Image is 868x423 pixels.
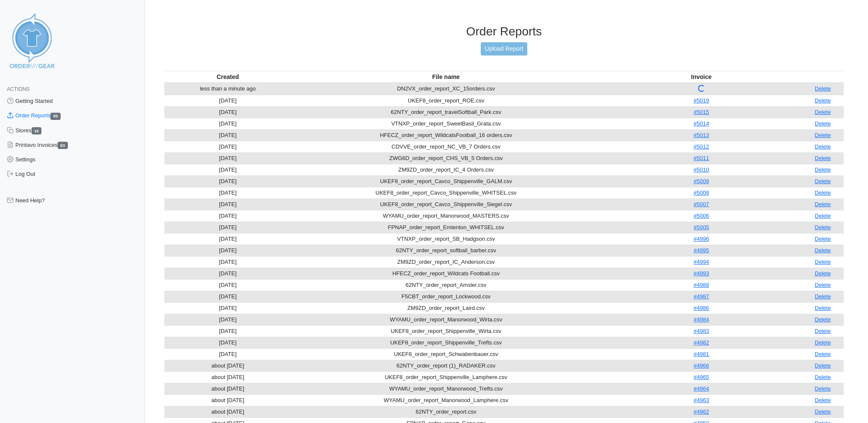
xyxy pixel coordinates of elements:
a: #5019 [694,97,709,104]
h3: Order Reports [164,24,844,39]
a: Delete [815,316,831,323]
a: #4994 [694,259,709,265]
td: less than a minute ago [164,83,291,95]
td: 62NTY_order_report_travelSoftball_Park.csv [291,106,601,118]
td: [DATE] [164,222,291,233]
td: [DATE] [164,268,291,279]
a: Delete [815,190,831,196]
a: Delete [815,328,831,334]
td: [DATE] [164,314,291,325]
a: Delete [815,85,831,92]
a: #4966 [694,362,709,369]
a: Delete [815,339,831,346]
a: #4993 [694,270,709,277]
td: [DATE] [164,129,291,141]
a: Delete [815,224,831,230]
td: [DATE] [164,210,291,222]
th: Invoice [601,71,802,83]
td: ZWG6D_order_report_CHS_VB_5 Orders.csv [291,152,601,164]
a: #5012 [694,143,709,150]
a: Delete [815,374,831,380]
td: [DATE] [164,291,291,302]
a: Delete [815,201,831,207]
td: about [DATE] [164,406,291,417]
td: DN2VX_order_report_XC_15orders.csv [291,83,601,95]
a: Delete [815,155,831,161]
td: [DATE] [164,175,291,187]
a: Upload Report [481,42,527,55]
td: [DATE] [164,233,291,245]
a: #4983 [694,328,709,334]
span: 83 [58,142,68,149]
a: Delete [815,120,831,127]
a: #4988 [694,282,709,288]
td: CDVVE_order_report_NC_VB_7 Orders.csv [291,141,601,152]
td: [DATE] [164,152,291,164]
td: [DATE] [164,325,291,337]
a: Delete [815,305,831,311]
a: Delete [815,270,831,277]
td: about [DATE] [164,360,291,371]
td: HFECZ_order_report_WildcatsFootball_16 orders.csv [291,129,601,141]
a: #5014 [694,120,709,127]
td: 62NTY_order_report_Amsler.csv [291,279,601,291]
span: 16 [32,127,42,134]
td: F5CBT_order_report_Lockwood.csv [291,291,601,302]
a: #5005 [694,224,709,230]
td: [DATE] [164,141,291,152]
a: Delete [815,178,831,184]
a: Delete [815,213,831,219]
a: #5006 [694,213,709,219]
a: #5013 [694,132,709,138]
a: #5010 [694,166,709,173]
td: VTNXP_order_report_SweetBasil_Grata.csv [291,118,601,129]
td: WYAMU_order_report_Manorwood_Trefts.csv [291,383,601,394]
td: UKEF8_order_report_Cavco_Shippenville_WHITSEL.csv [291,187,601,198]
td: FPNAP_order_report_Emlenton_WHITSEL.csv [291,222,601,233]
a: Delete [815,247,831,254]
td: about [DATE] [164,383,291,394]
a: Delete [815,166,831,173]
td: [DATE] [164,256,291,268]
td: 62NTY_order_report_softball_barber.csv [291,245,601,256]
a: Delete [815,97,831,104]
a: Delete [815,397,831,403]
span: 85 [50,113,61,120]
td: ZM9ZD_order_report_IC_Anderson.csv [291,256,601,268]
td: [DATE] [164,245,291,256]
a: #5008 [694,190,709,196]
td: UKEF8_order_report_ROE.csv [291,95,601,106]
td: WYAMU_order_report_Manorwood_Wirta.csv [291,314,601,325]
th: Created [164,71,291,83]
td: UKEF8_order_report_Shippenville_Lamphere.csv [291,371,601,383]
a: Delete [815,132,831,138]
a: Delete [815,293,831,300]
td: [DATE] [164,337,291,348]
td: HFECZ_order_report_Wildcats Football.csv [291,268,601,279]
td: about [DATE] [164,371,291,383]
a: Delete [815,362,831,369]
a: #4987 [694,293,709,300]
a: Delete [815,351,831,357]
td: [DATE] [164,302,291,314]
td: ZM9ZD_order_report_Laird.csv [291,302,601,314]
a: #4986 [694,305,709,311]
td: UKEF8_order_report_Cavco_Shippenville_Siegel.csv [291,198,601,210]
a: #4962 [694,408,709,415]
td: [DATE] [164,198,291,210]
a: #4981 [694,351,709,357]
td: [DATE] [164,164,291,175]
td: UKEF8_order_report_Schwabenbauer.csv [291,348,601,360]
a: Delete [815,282,831,288]
a: #5011 [694,155,709,161]
td: WYAMU_order_report_Manorwood_Lamphere.csv [291,394,601,406]
td: WYAMU_order_report_Manorwood_MASTERS.csv [291,210,601,222]
th: File name [291,71,601,83]
a: #4982 [694,339,709,346]
td: [DATE] [164,106,291,118]
a: #5009 [694,178,709,184]
a: Delete [815,408,831,415]
a: Delete [815,236,831,242]
a: #5015 [694,109,709,115]
td: UKEF8_order_report_Cavco_Shippenville_GALM.csv [291,175,601,187]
